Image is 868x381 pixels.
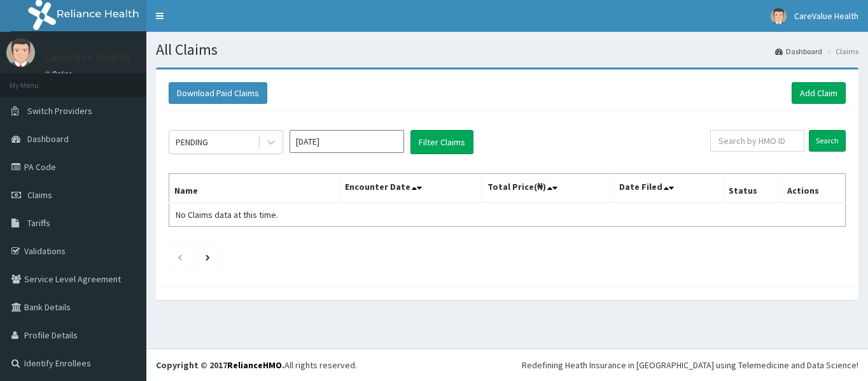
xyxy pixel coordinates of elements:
[176,209,278,220] span: No Claims data at this time.
[723,174,781,203] th: Status
[156,41,858,58] h1: All Claims
[613,174,723,203] th: Date Filed
[771,8,787,24] img: User Image
[823,46,858,57] li: Claims
[146,349,868,381] footer: All rights reserved.
[6,38,35,67] img: User Image
[169,174,340,203] th: Name
[410,130,473,154] button: Filter Claims
[27,133,69,145] span: Dashboard
[45,52,130,63] p: CareValue Health
[482,174,613,203] th: Total Price(₦)
[27,217,50,229] span: Tariffs
[782,174,846,203] th: Actions
[27,105,92,117] span: Switch Providers
[522,359,858,371] div: Redefining Heath Insurance in [GEOGRAPHIC_DATA] using Telemedicine and Data Science!
[339,174,482,203] th: Encounter Date
[792,82,846,104] a: Add Claim
[227,359,282,371] a: RelianceHMO
[156,359,284,371] strong: Copyright © 2017 .
[206,251,210,262] a: Next page
[809,130,846,152] input: Search
[177,251,183,262] a: Previous page
[45,69,75,78] a: Online
[794,10,858,22] span: CareValue Health
[169,82,267,104] button: Download Paid Claims
[710,130,804,152] input: Search by HMO ID
[775,46,822,57] a: Dashboard
[27,189,52,201] span: Claims
[176,136,208,148] div: PENDING
[290,130,404,153] input: Select Month and Year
